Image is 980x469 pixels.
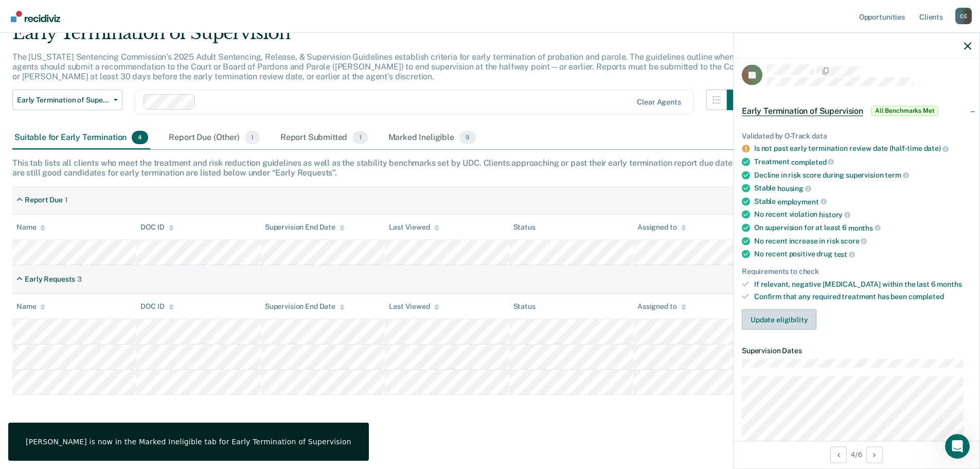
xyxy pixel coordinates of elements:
[132,131,148,144] span: 4
[10,121,195,149] div: Send us a message
[637,98,681,107] div: Clear agents
[937,280,961,288] span: months
[754,184,971,193] div: Stable
[389,223,439,232] div: Last Viewed
[777,197,826,205] span: employment
[871,106,938,116] span: All Benchmarks Met
[12,158,968,178] div: This tab lists all clients who meet the treatment and risk reduction guidelines as well as the st...
[754,197,971,206] div: Stable
[352,131,367,144] span: 1
[12,127,150,149] div: Suitable for Early Termination
[140,223,173,232] div: DOC ID
[21,91,185,108] p: How can we help?
[742,106,863,116] span: Early Termination of Supervision
[140,16,161,37] img: Profile image for Kim
[25,275,75,284] div: Early Requests
[21,20,77,36] img: logo
[945,434,970,459] iframe: Intercom live chat
[754,292,971,301] div: Confirm that any required treatment has been
[955,8,972,24] div: C E
[637,302,686,311] div: Assigned to
[742,131,971,140] div: Validated by O-Track data
[834,250,855,258] span: test
[389,302,439,311] div: Last Viewed
[754,144,971,153] div: Is not past early termination review date (half-time date)
[819,211,850,219] span: history
[848,223,881,232] span: months
[120,16,141,37] img: Profile image for Naomi
[754,250,971,259] div: No recent positive drug
[12,52,744,81] p: The [US_STATE] Sentencing Commission’s 2025 Adult Sentencing, Release, & Supervision Guidelines e...
[742,267,971,275] div: Requirements to check
[25,196,63,204] div: Report Due
[866,446,883,463] button: Next Opportunity
[101,16,121,37] img: Profile image for Rajan
[177,16,195,35] div: Close
[16,302,45,311] div: Name
[386,127,478,149] div: Marked Ineligible
[77,275,82,284] div: 3
[754,157,971,166] div: Treatment
[637,223,686,232] div: Assigned to
[734,441,979,468] div: 4 / 6
[12,23,747,52] div: Early Termination of Supervision
[754,236,971,246] div: No recent increase in risk
[17,96,110,105] span: Early Termination of Supervision
[513,302,536,311] div: Status
[459,131,476,144] span: 9
[754,210,971,219] div: No recent violation
[167,127,261,149] div: Report Due (Other)
[777,184,811,192] span: housing
[830,446,847,463] button: Previous Opportunity
[742,309,816,330] button: Update eligibility
[841,237,867,245] span: score
[103,321,206,362] button: Messages
[742,346,971,355] dt: Supervision Dates
[11,11,60,22] img: Recidiviz
[26,437,351,446] div: [PERSON_NAME] is now in the Marked Ineligible tab for Early Termination of Supervision
[754,223,971,232] div: On supervision for at least 6
[21,73,185,91] p: Hi Cj 👋
[65,196,68,204] div: 1
[265,302,345,311] div: Supervision End Date
[734,94,979,127] div: Early Termination of SupervisionAll Benchmarks Met
[754,280,971,288] div: If relevant, negative [MEDICAL_DATA] within the last 6
[754,170,971,180] div: Decline in risk score during supervision
[885,171,908,179] span: term
[955,8,972,24] button: Profile dropdown button
[791,158,834,166] span: completed
[265,223,345,232] div: Supervision End Date
[513,223,536,232] div: Status
[140,302,173,311] div: DOC ID
[908,292,944,301] span: completed
[245,131,260,144] span: 1
[278,127,370,149] div: Report Submitted
[21,130,172,141] div: Send us a message
[137,347,172,354] span: Messages
[16,223,45,232] div: Name
[40,347,63,354] span: Home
